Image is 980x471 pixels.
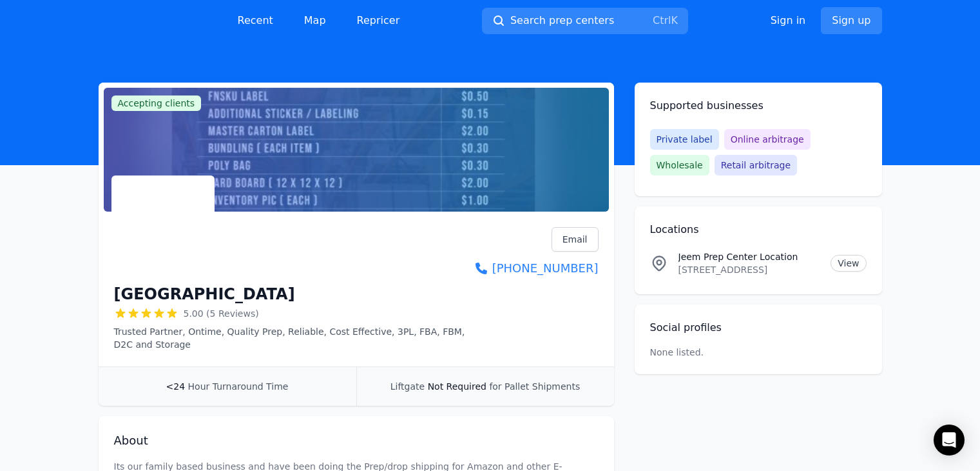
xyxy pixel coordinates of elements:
span: for Pallet Shipments [489,381,580,392]
h1: [GEOGRAPHIC_DATA] [114,284,295,305]
h2: Social profiles [650,320,867,336]
span: Hour Turnaround Time [188,381,289,392]
a: [PHONE_NUMBER] [476,259,599,277]
a: Sign up [821,7,881,34]
a: View [831,255,866,272]
span: Retail arbitrage [715,155,797,175]
p: [STREET_ADDRESS] [678,263,821,276]
span: Wholesale [650,155,709,175]
p: Jeem Prep Center Location [678,250,821,263]
span: <24 [166,381,186,392]
a: Recent [227,8,283,34]
kbd: Ctrl [653,14,671,26]
button: Search prep centersCtrlK [482,8,688,34]
a: Map [294,8,336,34]
kbd: K [671,14,678,26]
span: Private label [650,129,719,150]
p: Trusted Partner, Ontime, Quality Prep, Reliable, Cost Effective, 3PL, FBA, FBM, D2C and Storage [114,325,476,351]
span: Accepting clients [111,95,202,111]
span: Online arbitrage [724,129,811,150]
a: Sign in [771,13,806,28]
a: Repricer [347,8,410,34]
p: None listed. [650,346,704,359]
img: PrepCenter [99,12,202,30]
h2: Locations [650,222,867,237]
span: Liftgate [390,381,425,392]
div: Open Intercom Messenger [934,425,965,456]
span: Search prep centers [510,13,614,28]
a: Email [552,227,599,252]
h2: About [114,432,599,450]
img: Jeem Prep Center [114,178,212,276]
span: Not Required [428,381,486,392]
span: 5.00 (5 Reviews) [184,307,259,320]
h2: Supported businesses [650,98,867,114]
